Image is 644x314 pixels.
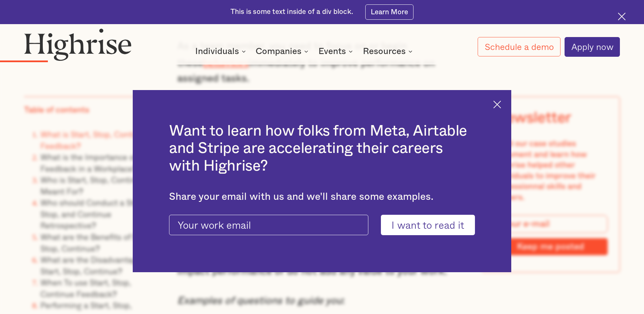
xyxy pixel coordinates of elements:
img: Cross icon [493,101,501,108]
div: Individuals [195,47,248,55]
div: Companies [256,47,310,55]
div: Individuals [195,47,239,55]
form: current-ascender-blog-article-modal-form [169,215,475,235]
a: Schedule a demo [478,37,560,56]
div: Events [318,47,355,55]
input: Your work email [169,215,368,235]
div: This is some text inside of a div block. [231,7,353,17]
div: Share your email with us and we'll share some examples. [169,191,475,203]
img: Highrise logo [24,28,132,61]
div: Events [318,47,346,55]
a: Learn More [365,4,414,20]
h2: Want to learn how folks from Meta, Airtable and Stripe are accelerating their careers with Highrise? [169,122,475,175]
img: Cross icon [618,13,626,20]
div: Resources [363,47,406,55]
div: Resources [363,47,415,55]
input: I want to read it [381,215,475,235]
a: Apply now [565,37,620,57]
div: Companies [256,47,301,55]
